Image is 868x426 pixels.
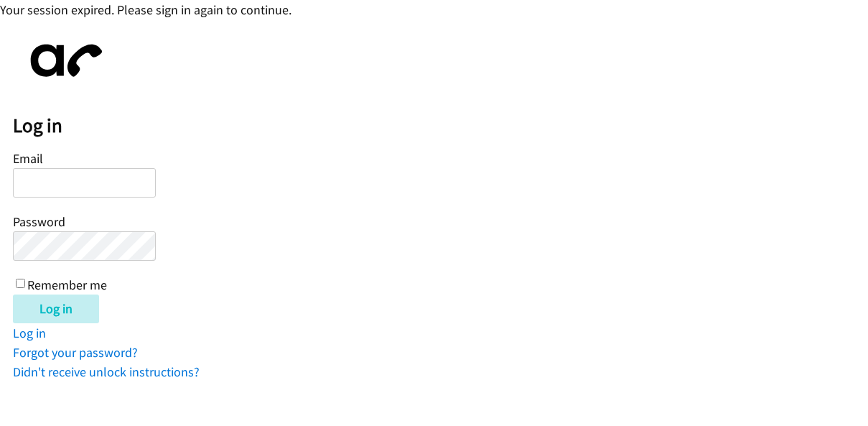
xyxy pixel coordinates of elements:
[13,150,43,167] label: Email
[13,344,138,361] a: Forgot your password?
[13,295,99,323] input: Log in
[13,114,868,138] h2: Log in
[13,213,65,230] label: Password
[27,277,107,293] label: Remember me
[13,32,113,89] img: aphone-8a226864a2ddd6a5e75d1ebefc011f4aa8f32683c2d82f3fb0802fe031f96514.svg
[13,325,46,341] a: Log in
[13,364,200,380] a: Didn't receive unlock instructions?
